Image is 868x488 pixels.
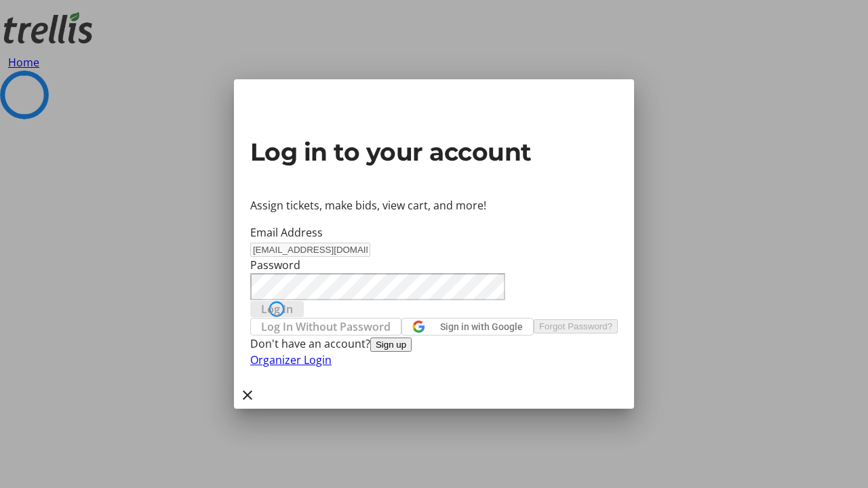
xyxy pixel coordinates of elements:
[250,197,618,213] p: Assign tickets, make bids, view cart, and more!
[250,134,618,170] h2: Log in to your account
[250,258,300,272] label: Password
[370,338,412,352] button: Sign up
[250,243,370,257] input: Email Address
[250,335,618,352] div: Don't have an account?
[250,225,323,240] label: Email Address
[234,382,261,409] button: Close
[250,352,332,367] a: Organizer Login
[534,319,618,333] button: Forgot Password?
